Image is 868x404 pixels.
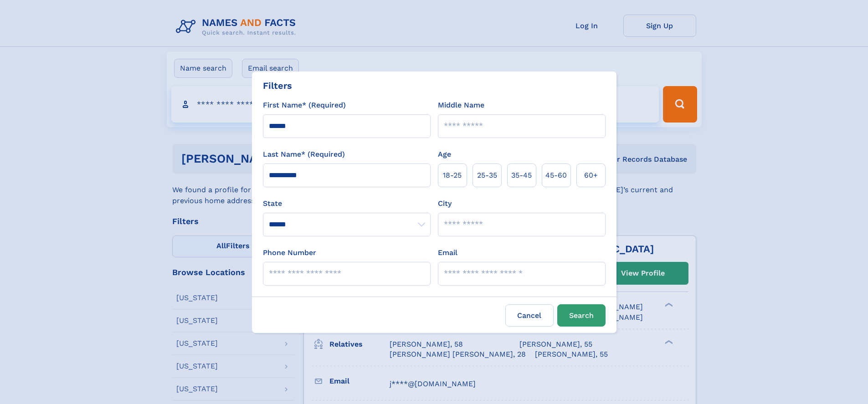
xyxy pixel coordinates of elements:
[263,79,292,92] div: Filters
[557,304,606,327] button: Search
[584,170,598,181] span: 60+
[263,100,346,111] label: First Name* (Required)
[438,149,451,160] label: Age
[505,304,554,327] label: Cancel
[263,247,316,258] label: Phone Number
[438,198,452,209] label: City
[443,170,462,181] span: 18‑25
[511,170,532,181] span: 35‑45
[477,170,497,181] span: 25‑35
[263,198,431,209] label: State
[438,247,457,258] label: Email
[438,100,484,111] label: Middle Name
[545,170,567,181] span: 45‑60
[263,149,345,160] label: Last Name* (Required)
